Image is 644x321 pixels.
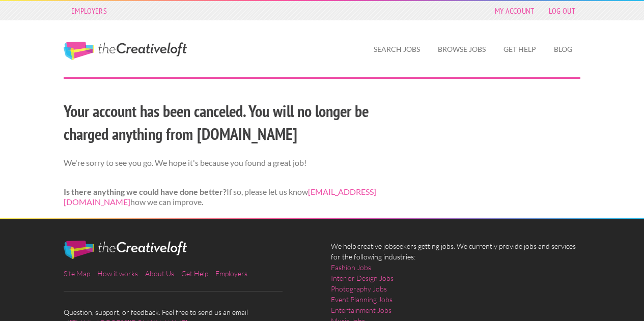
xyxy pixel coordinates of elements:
[66,4,112,18] a: Employers
[331,305,391,315] a: Entertainment Jobs
[331,273,394,283] a: Interior Design Jobs
[430,38,494,61] a: Browse Jobs
[331,294,393,305] a: Event Planning Jobs
[64,269,90,278] a: Site Map
[64,100,402,145] h2: Your account has been canceled. You will no longer be charged anything from [DOMAIN_NAME]
[64,158,402,168] p: We're sorry to see you go. We hope it's because you found a great job!
[181,269,208,278] a: Get Help
[544,4,580,18] a: Log Out
[64,42,187,60] a: The Creative Loft
[331,283,387,294] a: Photography Jobs
[215,269,247,278] a: Employers
[366,38,428,61] a: Search Jobs
[64,187,376,207] a: [EMAIL_ADDRESS][DOMAIN_NAME]
[490,4,540,18] a: My Account
[495,38,544,61] a: Get Help
[331,262,371,273] a: Fashion Jobs
[64,187,402,208] p: If so, please let us know how we can improve.
[145,269,174,278] a: About Us
[64,241,187,259] img: The Creative Loft
[64,187,227,196] strong: Is there anything we could have done better?
[97,269,138,278] a: How it works
[546,38,580,61] a: Blog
